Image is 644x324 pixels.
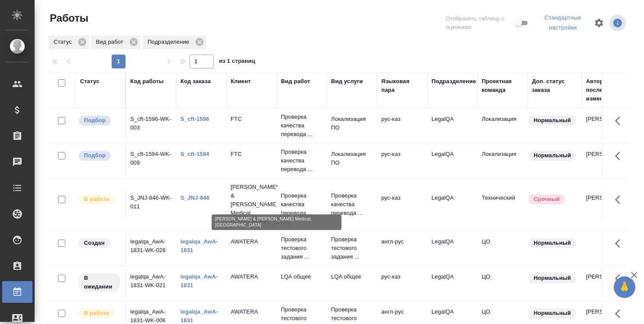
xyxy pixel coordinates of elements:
[534,274,571,282] p: Нормальный
[477,233,528,263] td: ЦО
[126,146,176,176] td: S_cft-1594-WK-009
[148,38,192,46] p: Подразделение
[482,77,523,94] div: Проектная команда
[180,116,209,122] a: S_cft-1596
[534,239,571,247] p: Нормальный
[130,77,164,86] div: Код работы
[80,77,100,86] div: Статус
[231,183,272,226] p: [PERSON_NAME] & [PERSON_NAME] Medical, [GEOGRAPHIC_DATA]
[84,116,106,125] p: Подбор
[84,151,106,160] p: Подбор
[586,77,628,103] div: Автор последнего изменения
[78,272,121,293] div: Исполнитель назначен, приступать к работе пока рано
[126,189,176,220] td: S_JNJ-846-WK-011
[582,268,632,298] td: [PERSON_NAME]
[48,36,89,49] div: Статус
[534,151,571,160] p: Нормальный
[126,268,176,298] td: legalqa_AwA-1831-WK-021
[537,11,589,35] div: split button
[331,115,373,132] p: Локализация ПО
[427,233,477,263] td: LegalQA
[331,235,373,261] p: Проверка тестового задания ...
[377,189,427,220] td: рус-каз
[477,110,528,141] td: Локализация
[180,194,209,201] a: S_JNJ-846
[331,150,373,167] p: Локализация ПО
[610,146,631,166] button: Здесь прячутся важные кнопки
[96,38,126,46] p: Вид работ
[231,150,272,159] p: FTC
[331,77,363,86] div: Вид услуги
[377,146,427,176] td: рус-каз
[427,110,477,141] td: LegalQA
[281,191,322,217] p: Проверка качества перевода ...
[582,146,632,176] td: [PERSON_NAME]
[180,273,218,288] a: legalqa_AwA-1831
[477,189,528,220] td: Технический
[582,110,632,141] td: [PERSON_NAME]
[281,148,322,174] p: Проверка качества перевода ...
[610,233,631,254] button: Здесь прячутся важные кнопки
[446,14,513,32] span: Отобразить таблицу с оценками
[377,233,427,263] td: англ-рус
[78,150,121,162] div: Можно подбирать исполнителей
[231,115,272,123] p: FTC
[231,237,272,246] p: AWATERA
[48,11,88,25] span: Работы
[281,113,322,139] p: Проверка качества перевода ...
[534,309,571,318] p: Нормальный
[331,191,373,217] p: Проверка качества перевода ...
[427,189,477,220] td: LegalQA
[534,116,571,125] p: Нормальный
[180,151,209,157] a: S_cft-1594
[78,308,121,319] div: Исполнитель выполняет работу
[582,189,632,220] td: [PERSON_NAME]
[231,77,251,86] div: Клиент
[180,77,211,86] div: Код заказа
[84,274,115,291] p: В ожидании
[617,278,632,296] span: 🙏
[231,308,272,316] p: AWATERA
[381,77,423,94] div: Языковая пара
[532,77,577,94] div: Доп. статус заказа
[84,195,109,204] p: В работе
[54,38,75,46] p: Статус
[231,272,272,281] p: AWATERA
[610,110,631,131] button: Здесь прячутся важные кнопки
[477,268,528,298] td: ЦО
[180,238,218,253] a: legalqa_AwA-1831
[281,77,310,86] div: Вид работ
[78,115,121,126] div: Можно подбирать исполнителей
[78,194,121,205] div: Исполнитель выполняет работу
[427,146,477,176] td: LegalQA
[431,77,476,86] div: Подразделение
[78,237,121,249] div: Заказ еще не согласован с клиентом, искать исполнителей рано
[534,195,560,204] p: Срочный
[609,15,628,31] span: Посмотреть информацию
[219,56,255,68] span: из 1 страниц
[377,110,427,141] td: рус-каз
[126,110,176,141] td: S_cft-1596-WK-003
[180,308,218,324] a: legalqa_AwA-1831
[331,272,373,281] p: LQA общее
[377,268,427,298] td: рус-каз
[610,303,631,324] button: Здесь прячутся важные кнопки
[281,235,322,261] p: Проверка тестового задания ...
[281,272,322,281] p: LQA общее
[84,239,105,247] p: Создан
[91,36,141,49] div: Вид работ
[84,309,109,318] p: В работе
[126,233,176,263] td: legalqa_AwA-1831-WK-028
[589,13,609,33] span: Настроить таблицу
[610,268,631,289] button: Здесь прячутся важные кнопки
[477,146,528,176] td: Локализация
[610,189,631,210] button: Здесь прячутся важные кнопки
[142,36,206,49] div: Подразделение
[614,276,635,298] button: 🙏
[427,268,477,298] td: LegalQA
